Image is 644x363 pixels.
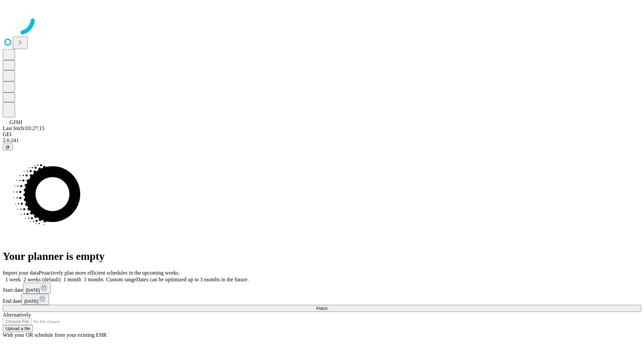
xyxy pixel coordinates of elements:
[23,277,61,282] span: 2 weeks (default)
[39,270,180,276] span: Proactively plan more efficient schedules in the upcoming weeks.
[3,131,641,137] div: GEI
[3,137,641,144] div: 2.0.241
[3,332,107,338] span: With your OR schedule from your existing EHR
[84,277,104,282] span: 3 months
[3,283,641,294] div: Start date
[23,283,51,294] button: [DATE]
[3,144,13,151] button: @
[3,125,45,131] span: Last fetch: 03:27:15
[3,294,641,305] div: End date
[24,299,38,304] span: [DATE]
[136,277,249,282] span: Dates can be optimized up to 3 months in the future.
[316,306,327,311] span: Fetch
[5,145,10,150] span: @
[3,312,31,318] span: Alternatively
[9,119,22,125] span: GJSH
[26,288,40,293] span: [DATE]
[3,250,641,263] h1: Your planner is empty
[3,270,39,276] span: Import your data
[5,277,21,282] span: 1 week
[3,305,641,312] button: Fetch
[21,294,49,305] button: [DATE]
[106,277,136,282] span: Custom range
[63,277,81,282] span: 1 month
[3,325,33,332] button: Upload a file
